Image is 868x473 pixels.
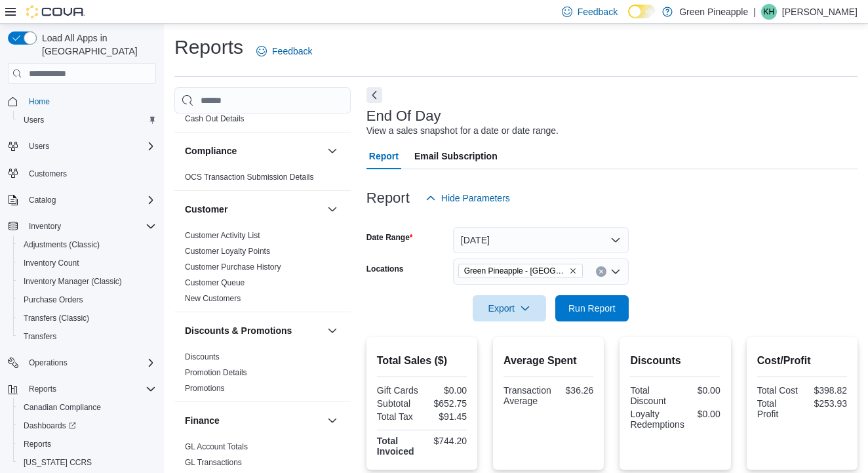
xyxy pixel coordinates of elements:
div: $652.75 [424,398,467,409]
span: Transfers [18,329,156,344]
div: Karin Hamm [761,4,777,20]
a: Purchase Orders [18,292,89,308]
span: Users [18,112,156,128]
span: Inventory [24,218,156,234]
a: Promotion Details [185,368,247,377]
span: Dark Mode [628,18,629,19]
button: Clear input [596,266,606,277]
button: Inventory [3,217,161,236]
h3: Discounts & Promotions [185,324,292,337]
a: GL Transactions [185,458,242,467]
button: Run Report [555,295,629,321]
span: Transfers [24,331,56,342]
span: Dashboards [18,418,156,434]
span: Transfers (Classic) [18,310,156,326]
span: Inventory [29,221,61,232]
a: Reports [18,436,56,452]
span: Adjustments (Classic) [24,239,100,250]
div: $398.82 [804,385,847,396]
span: Home [29,96,50,107]
a: Inventory Count [18,255,85,271]
span: Catalog [24,192,156,208]
div: Total Tax [377,411,420,422]
span: Users [24,115,44,125]
span: Reports [29,384,56,394]
button: Users [24,138,54,154]
button: Remove Green Pineapple - Warfield from selection in this group [569,267,577,275]
span: Catalog [29,195,56,205]
div: Total Profit [757,398,800,419]
button: Reports [3,380,161,398]
div: $0.00 [690,409,720,419]
span: Dashboards [24,421,76,431]
a: GL Account Totals [185,442,248,451]
span: Adjustments (Classic) [18,237,156,253]
button: Customers [3,163,161,182]
p: | [753,4,756,20]
a: Discounts [185,352,220,361]
span: KH [764,4,775,20]
span: Inventory Count [24,258,79,268]
span: [US_STATE] CCRS [24,457,92,468]
span: Feedback [272,45,312,58]
a: Dashboards [13,417,161,435]
h3: Finance [185,414,220,427]
div: $253.93 [804,398,847,409]
span: Customers [24,165,156,181]
p: Green Pineapple [679,4,748,20]
button: Operations [24,355,73,371]
span: Operations [24,355,156,371]
button: Inventory Manager (Classic) [13,272,161,291]
span: Operations [29,358,68,368]
input: Dark Mode [628,5,656,18]
span: Washington CCRS [18,455,156,470]
button: Reports [13,435,161,453]
h2: Cost/Profit [757,353,847,369]
a: Promotions [185,384,225,393]
h3: Report [366,190,410,206]
button: Catalog [24,192,61,208]
button: Canadian Compliance [13,398,161,417]
a: Cash Out Details [185,114,245,123]
a: Home [24,94,55,110]
button: Adjustments (Classic) [13,236,161,254]
p: [PERSON_NAME] [782,4,858,20]
a: Feedback [251,38,317,64]
span: Inventory Manager (Classic) [18,274,156,289]
button: Catalog [3,191,161,209]
button: Reports [24,381,62,397]
strong: Total Invoiced [377,436,414,457]
button: Users [3,137,161,155]
a: Adjustments (Classic) [18,237,105,253]
a: Canadian Compliance [18,400,106,415]
img: Cova [26,5,85,18]
button: Open list of options [610,266,621,277]
h3: Customer [185,203,227,216]
a: Users [18,112,49,128]
button: Export [473,295,546,321]
button: Discounts & Promotions [325,323,340,339]
span: Load All Apps in [GEOGRAPHIC_DATA] [37,31,156,58]
button: Customer [185,203,322,216]
span: Reports [24,381,156,397]
button: Inventory Count [13,254,161,272]
button: Finance [185,414,322,427]
div: Total Discount [630,385,673,406]
a: Customer Activity List [185,231,260,240]
button: Customer [325,201,340,217]
button: Operations [3,354,161,372]
div: $744.20 [424,436,467,446]
button: Finance [325,413,340,428]
div: Loyalty Redemptions [630,409,684,430]
div: Gift Cards [377,385,420,396]
span: Purchase Orders [24,295,83,305]
span: Canadian Compliance [18,400,156,415]
span: Inventory Manager (Classic) [24,276,122,287]
label: Date Range [366,232,413,243]
h3: End Of Day [366,108,441,124]
a: Transfers [18,329,62,344]
button: Inventory [24,218,66,234]
span: Green Pineapple - Warfield [458,264,583,278]
button: Compliance [185,144,322,157]
span: Run Report [568,302,616,315]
